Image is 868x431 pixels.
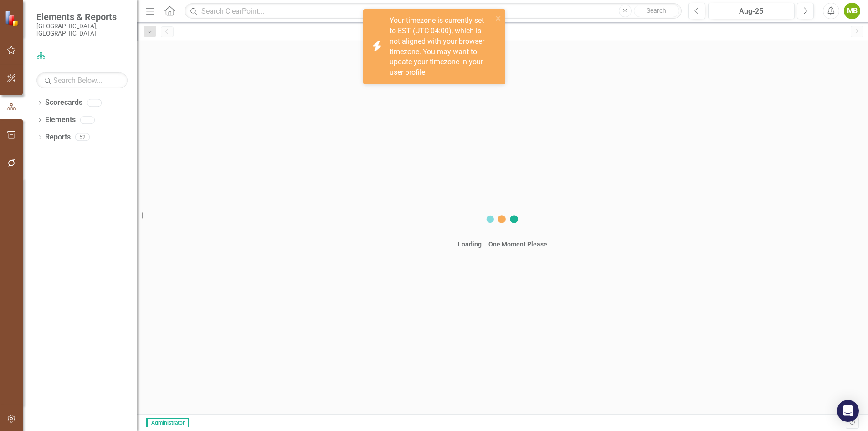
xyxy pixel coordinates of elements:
[146,418,189,427] span: Administrator
[36,22,128,37] small: [GEOGRAPHIC_DATA], [GEOGRAPHIC_DATA]
[36,11,128,22] span: Elements & Reports
[45,132,71,143] a: Reports
[708,3,795,19] button: Aug-25
[75,133,90,141] div: 52
[185,3,681,19] input: Search ClearPoint...
[458,240,547,249] div: Loading... One Moment Please
[45,115,76,125] a: Elements
[711,6,792,17] div: Aug-25
[837,400,859,422] div: Open Intercom Messenger
[5,10,21,26] img: ClearPoint Strategy
[844,3,860,19] button: MB
[45,97,82,108] a: Scorecards
[495,13,502,23] button: close
[36,72,128,88] input: Search Below...
[634,5,679,17] button: Search
[390,15,493,78] div: Your timezone is currently set to EST (UTC-04:00), which is not aligned with your browser timezon...
[647,7,666,14] span: Search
